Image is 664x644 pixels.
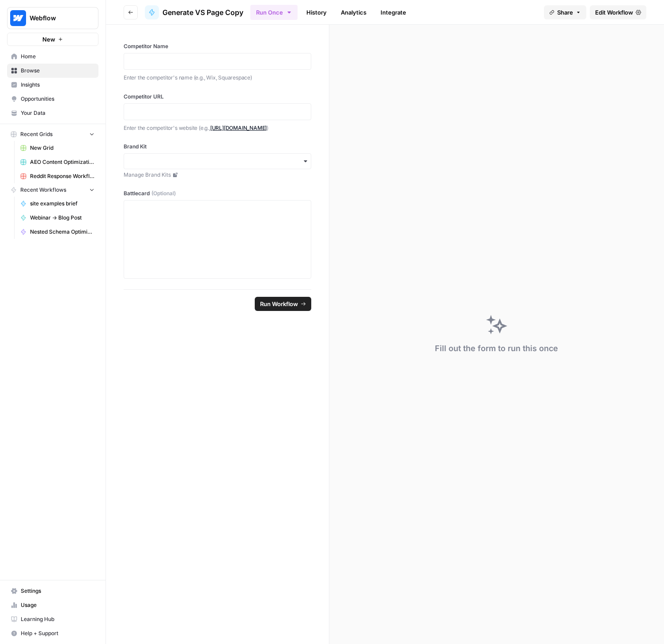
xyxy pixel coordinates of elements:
[435,342,558,355] div: Fill out the form to run this once
[30,214,94,222] span: Webinar -> Blog Post
[250,5,298,20] button: Run Once
[7,106,98,120] a: Your Data
[16,141,98,155] a: New Grid
[7,612,98,626] a: Learning Hub
[7,78,98,92] a: Insights
[30,144,94,152] span: New Grid
[590,5,646,19] a: Edit Workflow
[42,35,55,44] span: New
[557,8,573,17] span: Share
[255,297,311,311] button: Run Workflow
[16,225,98,239] a: Nested Schema Optimizer
[151,189,176,197] span: (Optional)
[7,7,98,29] button: Workspace: Webflow
[16,169,98,183] a: Reddit Response Workflow Grid
[124,124,311,133] p: Enter the competitor's website (e.g., )
[16,155,98,169] a: AEO Content Optimizations Grid
[30,200,94,208] span: site examples brief
[7,584,98,598] a: Settings
[20,130,53,138] span: Recent Grids
[7,626,98,640] button: Help + Support
[124,42,311,50] label: Competitor Name
[7,183,98,197] button: Recent Workflows
[124,189,311,197] label: Battlecard
[30,158,94,166] span: AEO Content Optimizations Grid
[30,228,94,236] span: Nested Schema Optimizer
[145,5,243,19] a: Generate VS Page Copy
[21,601,94,609] span: Usage
[301,5,332,19] a: History
[30,14,83,23] span: Webflow
[210,125,267,131] a: [URL][DOMAIN_NAME]
[595,8,633,17] span: Edit Workflow
[21,53,94,61] span: Home
[21,67,94,75] span: Browse
[336,5,372,19] a: Analytics
[124,143,311,151] label: Brand Kit
[21,629,94,637] span: Help + Support
[162,7,243,18] span: Generate VS Page Copy
[7,49,98,64] a: Home
[544,5,586,19] button: Share
[124,73,311,82] p: Enter the competitor's name (e.g., Wix, Squarespace)
[21,587,94,595] span: Settings
[21,95,94,103] span: Opportunities
[7,598,98,612] a: Usage
[7,64,98,78] a: Browse
[21,81,94,89] span: Insights
[16,211,98,225] a: Webinar -> Blog Post
[124,171,311,179] a: Manage Brand Kits
[21,109,94,117] span: Your Data
[124,93,311,101] label: Competitor URL
[260,299,298,308] span: Run Workflow
[20,186,66,194] span: Recent Workflows
[7,92,98,106] a: Opportunities
[7,128,98,141] button: Recent Grids
[16,197,98,211] a: site examples brief
[21,615,94,623] span: Learning Hub
[375,5,411,19] a: Integrate
[30,172,94,180] span: Reddit Response Workflow Grid
[10,10,26,26] img: Webflow Logo
[7,33,98,46] button: New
